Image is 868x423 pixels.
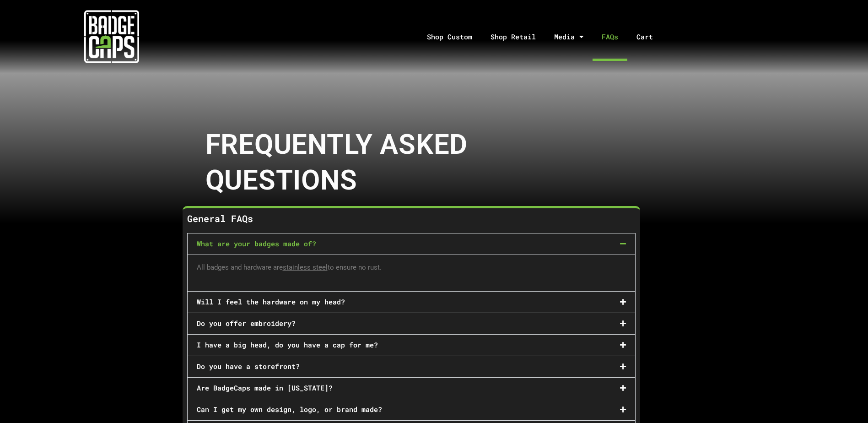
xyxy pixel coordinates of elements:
[188,335,635,356] div: I have a big head, do you have a cap for me?
[481,13,545,61] a: Shop Retail
[197,383,333,392] a: Are BadgeCaps made in [US_STATE]?
[205,127,521,198] h2: Frequently Asked Questions
[223,13,868,61] nav: Menu
[627,13,674,61] a: Cart
[197,340,378,349] a: I have a big head, do you have a cap for me?
[187,213,636,224] h5: General FAQs
[197,319,296,328] a: Do you offer embroidery?
[197,297,345,306] a: Will I feel the hardware on my head?
[188,399,635,420] div: Can I get my own design, logo, or brand made?
[197,405,382,414] a: Can I get my own design, logo, or brand made?
[188,255,635,291] div: What are your badges made of?
[188,356,635,377] div: Do you have a storefront?
[545,13,593,61] a: Media
[197,262,626,273] p: All badges and hardware are to ensure no rust.
[418,13,481,61] a: Shop Custom
[188,233,635,255] div: What are your badges made of?
[197,239,316,248] a: What are your badges made of?
[593,13,627,61] a: FAQs
[188,378,635,399] div: Are BadgeCaps made in [US_STATE]?
[283,263,328,271] a: stainless steel
[188,292,635,313] div: Will I feel the hardware on my head?
[188,313,635,334] div: Do you offer embroidery?
[197,362,300,371] a: Do you have a storefront?
[84,9,139,64] img: badgecaps white logo with green acccent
